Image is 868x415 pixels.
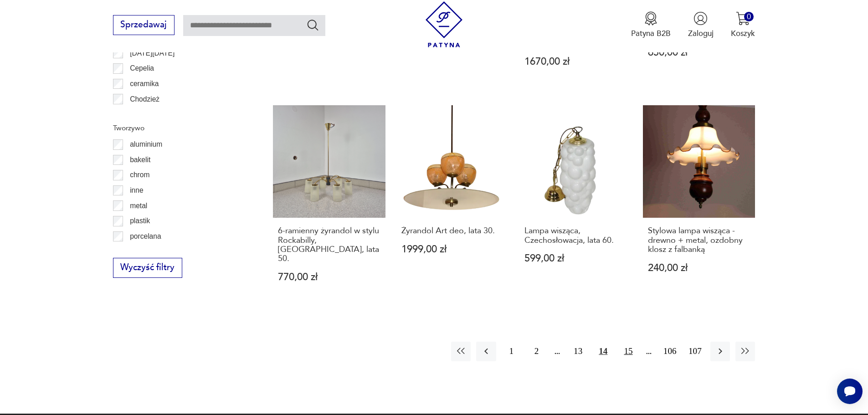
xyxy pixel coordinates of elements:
[568,342,588,361] button: 13
[113,15,175,35] button: Sprzedawaj
[660,342,680,361] button: 106
[631,11,671,39] a: Ikona medaluPatyna B2B
[113,122,247,134] p: Tworzywo
[648,226,750,254] h3: Stylowa lampa wisząca - drewno + metal, ozdobny klosz z falbanką
[130,184,143,196] p: inne
[631,11,671,39] button: Patyna B2B
[130,231,161,242] p: porcelana
[644,11,658,26] img: Ikona medalu
[130,200,147,212] p: metal
[736,11,750,26] img: Ikona koszyka
[113,22,175,29] a: Sprzedawaj
[273,105,385,303] a: 6-ramienny żyrandol w stylu Rockabilly, Niemcy, lata 50.6-ramienny żyrandol w stylu Rockabilly, [...
[113,258,182,278] button: Wyczyść filtry
[130,154,150,166] p: bakelit
[744,12,754,21] div: 0
[130,62,154,74] p: Cepelia
[688,11,714,39] button: Zaloguj
[527,342,546,361] button: 2
[519,105,632,303] a: Lampa wisząca, Czechosłowacja, lata 60.Lampa wisząca, Czechosłowacja, lata 60.599,00 zł
[130,108,157,120] p: Ćmielów
[524,226,627,245] h3: Lampa wisząca, Czechosłowacja, lata 60.
[685,342,705,361] button: 107
[401,226,504,236] h3: Żyrandol Art deo, lata 30.
[130,246,153,257] p: porcelit
[130,215,150,227] p: plastik
[618,342,638,361] button: 15
[648,263,750,273] p: 240,00 zł
[524,254,627,263] p: 599,00 zł
[130,93,159,105] p: Chodzież
[396,105,509,303] a: Żyrandol Art deo, lata 30.Żyrandol Art deo, lata 30.1999,00 zł
[278,226,380,264] h3: 6-ramienny żyrandol w stylu Rockabilly, [GEOGRAPHIC_DATA], lata 50.
[688,28,714,39] p: Zaloguj
[648,48,750,57] p: 650,00 zł
[524,57,627,67] p: 1670,00 zł
[421,1,467,47] img: Patyna - sklep z meblami i dekoracjami vintage
[631,28,671,39] p: Patyna B2B
[401,245,504,254] p: 1999,00 zł
[693,11,708,26] img: Ikonka użytkownika
[731,28,755,39] p: Koszyk
[502,342,521,361] button: 1
[306,18,319,31] button: Szukaj
[130,169,149,181] p: chrom
[278,272,380,282] p: 770,00 zł
[837,379,863,404] iframe: Smartsupp widget button
[643,105,755,303] a: Stylowa lampa wisząca - drewno + metal, ozdobny klosz z falbankąStylowa lampa wisząca - drewno + ...
[130,47,175,59] p: [DATE][DATE]
[130,78,159,90] p: ceramika
[593,342,613,361] button: 14
[130,138,162,150] p: aluminium
[731,11,755,39] button: 0Koszyk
